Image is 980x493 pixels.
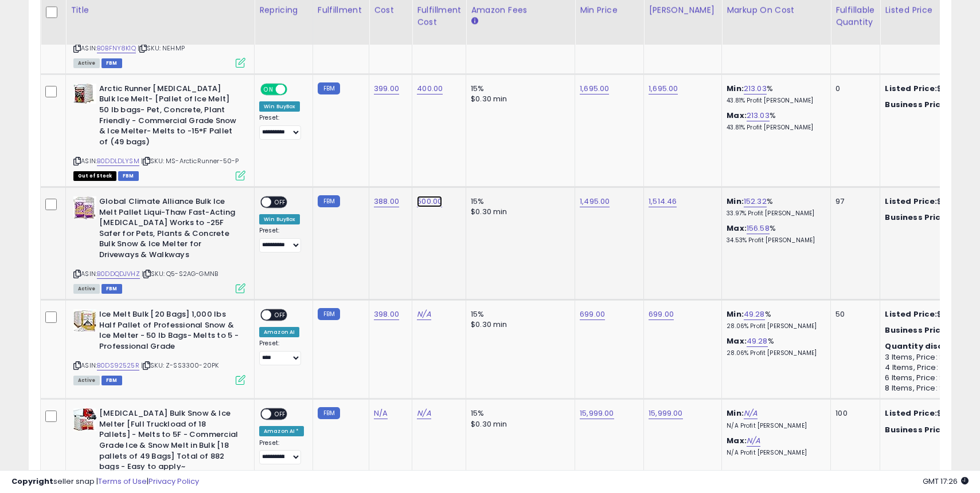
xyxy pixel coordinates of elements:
div: % [727,309,822,330]
div: Title [71,4,249,16]
p: 28.06% Profit [PERSON_NAME] [727,322,822,330]
span: FBM [118,171,139,181]
div: Amazon AI [259,327,299,337]
span: OFF [271,409,290,419]
p: 33.97% Profit [PERSON_NAME] [727,210,822,218]
a: B0BFNY8K1Q [97,44,136,53]
span: FBM [101,58,122,68]
span: All listings currently available for purchase on Amazon [73,284,100,294]
a: 213.03 [747,110,770,121]
a: 49.28 [744,309,765,320]
span: OFF [271,198,290,207]
div: $699 [885,325,980,336]
div: % [727,196,822,218]
img: 51BceXUhEVL._SL40_.jpg [73,309,96,332]
b: Business Price: [885,212,948,223]
div: $0.30 min [471,207,566,217]
a: 213.03 [744,83,767,94]
b: Ice Melt Bulk [20 Bags] 1,000 lbs Half Pallet of Professional Snow & Ice Melter - 50 lb Bags- Mel... [99,309,239,354]
div: seller snap | | [11,476,199,487]
div: $15,999.00 [885,408,980,419]
p: 43.81% Profit [PERSON_NAME] [727,124,822,132]
div: Win BuyBox [259,101,300,112]
span: OFF [271,310,290,320]
p: N/A Profit [PERSON_NAME] [727,422,822,430]
a: N/A [747,435,760,447]
div: % [727,111,822,132]
a: N/A [417,309,431,320]
p: 43.81% Profit [PERSON_NAME] [727,97,822,105]
b: Business Price: [885,424,948,435]
span: | SKU: Q5-S2AG-GMNB [142,269,218,278]
div: $699.00 [885,309,980,320]
p: 34.53% Profit [PERSON_NAME] [727,236,822,244]
div: 8 Items, Price: $629.1 [885,383,980,393]
div: $1,595.00 [885,196,980,207]
b: Min: [727,196,744,207]
a: 15,999.00 [649,408,682,419]
b: [MEDICAL_DATA] Bulk Snow & Ice Melter [Full Truckload of 18 Pallets] - Melts to 5F - Commercial G... [99,408,239,475]
div: Markup on Cost [727,4,826,16]
strong: Copyright [11,476,53,487]
div: 15% [471,309,566,320]
b: Listed Price: [885,309,937,320]
small: FBM [318,195,340,207]
b: Min: [727,83,744,94]
div: 6 Items, Price: $650.07 [885,373,980,383]
div: % [727,336,822,357]
div: 97 [835,196,871,207]
a: 49.28 [747,336,768,347]
a: 388.00 [374,196,399,207]
small: FBM [318,407,340,419]
div: : [885,341,980,352]
div: 0 [835,84,871,94]
span: 2025-10-9 17:26 GMT [923,476,969,487]
div: Min Price [580,4,639,16]
a: 1,695.00 [580,83,609,94]
a: 699.00 [580,309,605,320]
b: Min: [727,309,744,320]
div: Preset: [259,227,304,253]
b: Quantity discounts [885,341,967,352]
span: All listings currently available for purchase on Amazon [73,58,100,68]
div: Amazon Fees [471,4,570,16]
div: Fulfillable Quantity [835,4,875,28]
a: 156.58 [747,223,770,234]
div: ASIN: [73,84,245,179]
a: 400.00 [417,83,443,94]
div: Preset: [259,114,304,140]
div: $1695 [885,100,980,110]
a: 399.00 [374,83,399,94]
b: Business Price: [885,325,948,336]
a: 1,495.00 [580,196,610,207]
div: ASIN: [73,196,245,292]
div: Preset: [259,340,304,365]
p: N/A Profit [PERSON_NAME] [727,449,822,457]
a: N/A [744,408,758,419]
b: Global Climate Alliance Bulk Ice Melt Pallet Liqui-Thaw Fast-Acting [MEDICAL_DATA] Works to -25F ... [99,196,239,263]
img: 51UivYVBuWL._SL40_.jpg [73,408,96,431]
div: Repricing [259,4,308,16]
a: 699.00 [649,309,674,320]
span: All listings that are currently out of stock and unavailable for purchase on Amazon [73,171,116,181]
div: % [727,223,822,244]
b: Arctic Runner [MEDICAL_DATA] Bulk Ice Melt- [Pallet of Ice Melt] 50 lb bags- Pet, Concrete, Plant... [99,84,239,150]
div: 3 Items, Price: $685.02 [885,352,980,362]
div: 15% [471,84,566,94]
div: Fulfillment [318,4,364,16]
b: Max: [727,110,747,121]
div: 15% [471,408,566,419]
b: Listed Price: [885,408,937,419]
div: 15% [471,196,566,207]
span: | SKU: NEHMP [138,44,185,53]
a: Privacy Policy [149,476,199,487]
a: 152.32 [744,196,767,207]
a: 15,999.00 [580,408,614,419]
a: N/A [374,408,388,419]
div: 50 [835,309,871,320]
b: Listed Price: [885,196,937,207]
b: Business Price: [885,99,948,110]
b: Listed Price: [885,83,937,94]
p: 28.06% Profit [PERSON_NAME] [727,349,822,357]
div: $0.30 min [471,94,566,104]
